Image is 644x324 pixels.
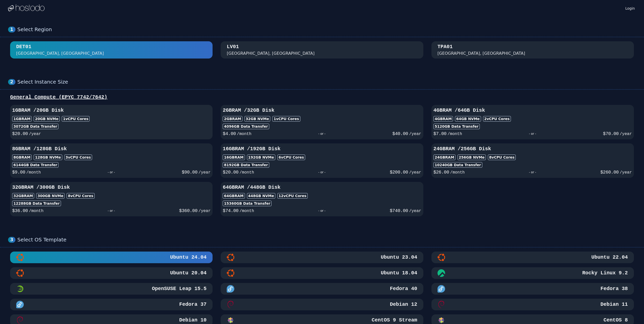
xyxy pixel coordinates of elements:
[599,301,628,308] h3: Debian 11
[252,130,392,137] div: - or -
[12,193,34,199] div: 32GB RAM
[247,193,275,199] div: 448 GB NVMe
[590,254,628,261] h3: Ubuntu 22.04
[624,5,636,11] a: Login
[409,209,421,213] span: /year
[433,107,632,114] h3: 4GB RAM / 64 GB Disk
[8,79,15,85] div: 2
[433,131,447,136] span: $ 7.00
[433,170,449,175] span: $ 26.00
[16,43,31,50] div: DET01
[67,193,94,199] div: 8 vCPU Cores
[178,317,206,324] h3: Debian 10
[227,316,234,324] img: CentOS 9 Stream
[8,27,15,32] div: 1
[431,252,634,263] button: Ubuntu 22.04Ubuntu 22.04
[455,116,481,122] div: 64 GB NVMe
[431,283,634,295] button: Fedora 38Fedora 38
[390,208,408,213] span: $ 740.00
[34,155,62,160] div: 128 GB NVMe
[10,41,213,59] button: DET01 [GEOGRAPHIC_DATA], [GEOGRAPHIC_DATA]
[438,50,525,56] div: [GEOGRAPHIC_DATA], [GEOGRAPHIC_DATA]
[221,267,423,279] button: Ubuntu 18.04Ubuntu 18.04
[169,270,206,277] h3: Ubuntu 20.04
[12,107,211,114] h3: 1GB RAM / 20 GB Disk
[254,169,390,176] div: - or -
[10,299,213,310] button: Fedora 37Fedora 37
[237,132,252,136] span: /month
[277,193,308,199] div: 12 vCPU Cores
[12,116,32,122] div: 1GB RAM
[431,299,634,310] button: Debian 11Debian 11
[221,252,423,263] button: Ubuntu 23.04Ubuntu 23.04
[433,116,453,122] div: 4GB RAM
[16,269,24,277] img: Ubuntu 20.04
[390,170,408,175] span: $ 200.00
[223,162,269,168] div: 8192 GB Data Transfer
[12,145,211,153] h3: 8GB RAM / 128 GB Disk
[12,201,61,206] div: 12288 GB Data Transfer
[10,267,213,279] button: Ubuntu 20.04Ubuntu 20.04
[198,170,211,175] span: /year
[438,254,445,261] img: Ubuntu 22.04
[169,254,206,261] h3: Ubuntu 24.04
[409,170,421,175] span: /year
[29,209,44,213] span: /month
[221,182,423,216] button: 64GBRAM /448GB Disk64GBRAM448GB NVMe12vCPU Cores15360GB Data Transfer$74.00/month- or -$740.00/year
[8,4,45,12] img: Logo
[433,155,455,160] div: 24GB RAM
[380,254,417,261] h3: Ubuntu 23.04
[371,317,417,324] h3: CentOS 9 Stream
[223,208,238,213] span: $ 74.00
[223,155,245,160] div: 16GB RAM
[431,267,634,279] button: Rocky Linux 9.2Rocky Linux 9.2
[227,43,239,50] div: LV01
[221,41,423,59] button: LV01 [GEOGRAPHIC_DATA], [GEOGRAPHIC_DATA]
[581,270,628,277] h3: Rocky Linux 9.2
[462,130,603,137] div: - or -
[221,283,423,295] button: Fedora 40Fedora 40
[380,270,417,277] h3: Ubuntu 18.04
[431,105,634,139] button: 4GBRAM /64GB Disk4GBRAM64GB NVMe2vCPU Cores5120GB Data Transfer$7.00/month- or -$70.00/year
[438,285,445,293] img: Fedora 38
[179,208,197,213] span: $ 360.00
[389,301,417,308] h3: Debian 12
[433,162,482,168] div: 10240 GB Data Transfer
[620,132,632,136] span: /year
[12,131,28,136] span: $ 20.00
[450,170,465,175] span: /month
[12,184,211,191] h3: 32GB RAM / 300 GB Disk
[431,41,634,59] button: TPA01 [GEOGRAPHIC_DATA], [GEOGRAPHIC_DATA]
[17,79,636,85] div: Select Instance Size
[483,116,511,122] div: 2 vCPU Cores
[223,107,421,114] h3: 2GB RAM / 32 GB Disk
[447,132,462,136] span: /month
[10,182,213,216] button: 32GBRAM /300GB Disk32GBRAM300GB NVMe8vCPU Cores12288GB Data Transfer$36.00/month- or -$360.00/year
[10,143,213,178] button: 8GBRAM /128GB Disk8GBRAM128GB NVMe3vCPU Cores6144GB Data Transfer$9.00/month- or -$90.00/year
[12,170,25,175] span: $ 9.00
[44,207,179,214] div: - or -
[36,193,65,199] div: 300 GB NVMe
[227,285,234,293] img: Fedora 40
[17,26,636,33] div: Select Region
[438,316,445,324] img: CentOS 8
[438,43,453,50] div: TPA01
[223,170,238,175] span: $ 20.00
[438,301,445,308] img: Debian 11
[29,132,41,136] span: /year
[12,208,28,213] span: $ 36.00
[254,207,390,214] div: - or -
[227,254,234,261] img: Ubuntu 23.04
[221,105,423,139] button: 2GBRAM /32GB Disk2GBRAM32GB NVMe1vCPU Cores4096GB Data Transfer$4.00/month- or -$40.00/year
[223,124,269,129] div: 4096 GB Data Transfer
[8,94,636,101] div: General Compute (EPYC 7742/7642)
[620,170,632,175] span: /year
[431,143,634,178] button: 24GBRAM /256GB Disk24GBRAM256GB NVMe8vCPU Cores10240GB Data Transfer$26.00/month- or -$260.00/year
[16,285,24,293] img: OpenSUSE Leap 15.5 Minimal
[603,131,619,136] span: $ 70.00
[34,116,60,122] div: 20 GB NVMe
[438,269,445,277] img: Rocky Linux 9.2
[10,283,213,295] button: OpenSUSE Leap 15.5 MinimalOpenSUSE Leap 15.5
[221,299,423,310] button: Debian 12Debian 12
[227,269,234,277] img: Ubuntu 18.04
